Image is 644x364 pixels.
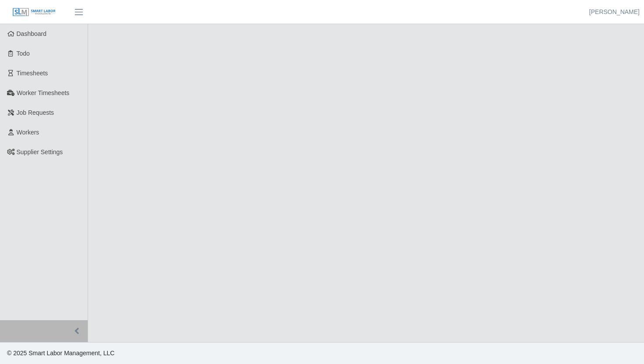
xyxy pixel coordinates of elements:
span: Worker Timesheets [17,89,69,96]
span: © 2025 Smart Labor Management, LLC [7,350,114,357]
span: Dashboard [17,30,47,37]
span: Timesheets [17,70,48,77]
span: Supplier Settings [17,148,63,155]
span: Workers [17,129,39,136]
span: Job Requests [17,109,54,116]
img: SLM Logo [12,7,56,17]
span: Todo [17,50,30,57]
a: [PERSON_NAME] [589,7,640,17]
